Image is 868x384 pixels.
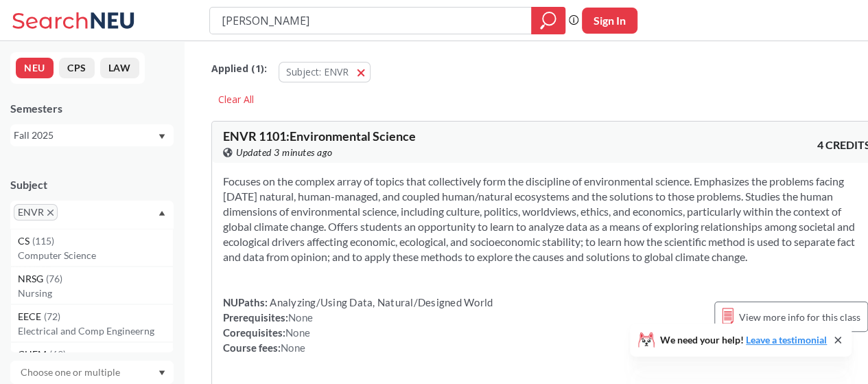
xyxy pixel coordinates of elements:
button: NEU [16,58,54,78]
button: LAW [100,58,139,78]
span: ( 72 ) [44,310,60,322]
div: ENVRX to remove pillDropdown arrowCS(115)Computer ScienceNRSG(76)NursingEECE(72)Electrical and Co... [10,201,174,229]
p: Computer Science [18,249,173,262]
svg: Dropdown arrow [159,210,165,216]
span: ( 115 ) [32,235,54,247]
span: Applied ( 1 ): [211,61,267,76]
p: Electrical and Comp Engineerng [18,324,173,338]
span: ENVRX to remove pill [14,204,58,221]
div: Semesters [10,101,174,116]
span: Analyzing/Using Data, Natural/Designed World [268,296,493,308]
span: None [285,326,310,339]
span: View more info for this class [739,308,860,326]
span: Subject: ENVR [286,65,349,78]
button: Subject: ENVR [279,62,371,82]
p: Nursing [18,286,173,300]
div: Fall 2025Dropdown arrow [10,124,174,146]
span: NRSG [18,271,46,286]
svg: magnifying glass [540,11,556,30]
div: Fall 2025 [14,128,157,143]
a: Leave a testimonial [746,334,827,346]
input: Class, professor, course number, "phrase" [220,9,521,32]
div: Dropdown arrow [10,361,174,384]
svg: Dropdown arrow [159,370,165,376]
div: Clear All [211,89,261,110]
span: EECE [18,309,44,324]
svg: X to remove pill [47,210,54,216]
span: Updated 3 minutes ago [236,145,333,160]
div: NUPaths: Prerequisites: Corequisites: Course fees: [223,295,493,355]
button: CPS [59,58,95,78]
span: CHEM [18,347,49,362]
span: None [288,311,313,324]
button: Sign In [582,8,637,34]
svg: Dropdown arrow [159,134,165,139]
span: CS [18,234,32,249]
input: Choose one or multiple [14,364,129,381]
span: None [281,341,305,354]
span: We need your help! [660,335,827,345]
span: ( 69 ) [49,348,66,360]
div: magnifying glass [531,7,565,34]
span: ( 76 ) [46,273,62,284]
div: Subject [10,177,174,192]
span: ENVR 1101 : Environmental Science [223,128,416,144]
